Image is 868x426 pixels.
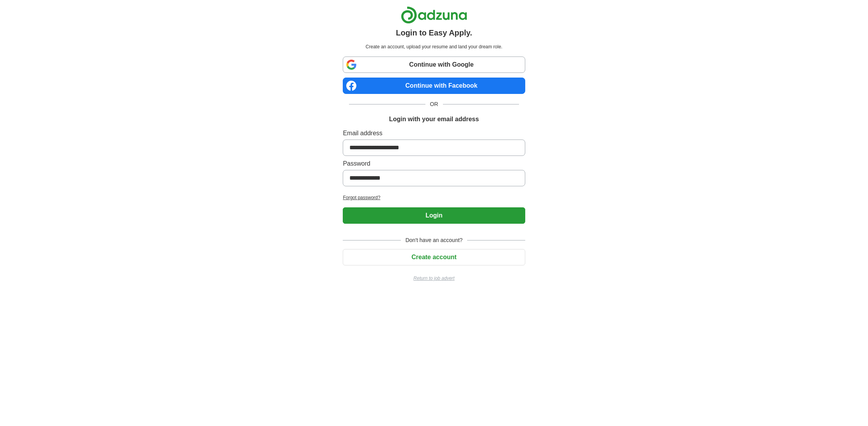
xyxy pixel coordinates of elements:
a: Forgot password? [343,194,525,201]
button: Create account [343,249,525,265]
a: Continue with Facebook [343,78,525,94]
h1: Login to Easy Apply. [396,27,472,39]
span: OR [425,100,443,108]
a: Continue with Google [343,57,525,73]
h1: Login with your email address [389,115,479,124]
label: Email address [343,129,525,138]
a: Create account [343,254,525,260]
img: Adzuna logo [401,6,467,24]
p: Create an account, upload your resume and land your dream role. [344,43,523,50]
label: Password [343,159,525,168]
button: Login [343,207,525,224]
a: Return to job advert [343,275,525,282]
span: Don't have an account? [401,236,468,244]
